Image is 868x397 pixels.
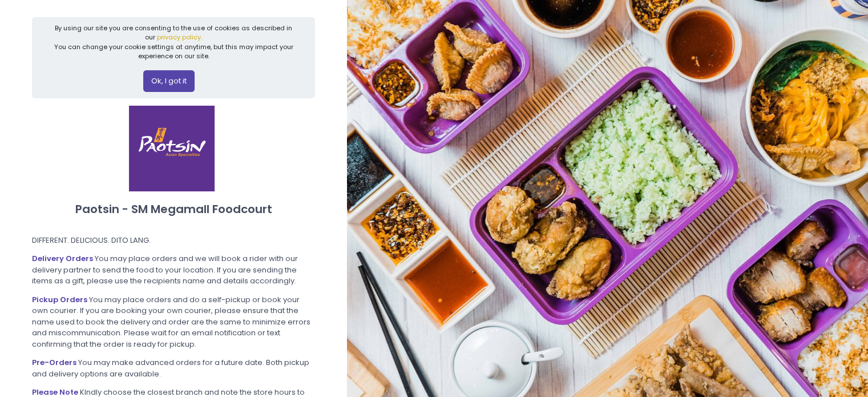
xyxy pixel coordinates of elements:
[32,235,315,246] div: DIFFERENT. DELICIOUS. DITO LANG.
[32,357,315,379] div: You may make advanced orders for a future date. Both pickup and delivery options are available.
[32,191,315,227] div: Paotsin - SM Megamall Foodcourt
[143,70,195,92] button: Ok, I got it
[32,253,93,264] b: Delivery Orders
[51,23,296,61] div: By using our site you are consenting to the use of cookies as described in our You can change you...
[157,33,202,42] a: privacy policy.
[32,253,315,287] div: You may place orders and we will book a rider with our delivery partner to send the food to your ...
[32,357,76,368] b: Pre-Orders
[129,106,215,191] img: Paotsin Asian Specialties
[32,294,315,350] div: You may place orders and do a self-pickup or book your own courier. If you are booking your own c...
[32,294,87,305] b: Pickup Orders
